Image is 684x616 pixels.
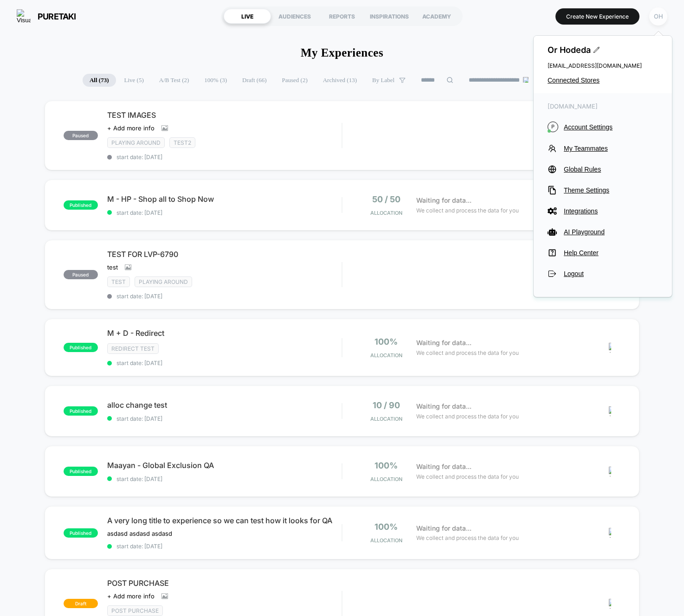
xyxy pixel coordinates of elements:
[224,9,271,24] div: LIVE
[301,46,383,59] h1: My Experiences
[107,475,342,482] span: start date: [DATE]
[107,461,342,470] span: Maayan - Global Exclusion QA
[107,154,342,160] span: start date: [DATE]
[107,415,342,422] span: start date: [DATE]
[7,164,344,173] input: Seek
[107,124,155,132] span: + Add more info
[14,9,79,24] button: puretaki
[64,467,98,476] span: published
[64,599,98,608] span: draft
[416,472,519,481] span: We collect and process the data for you
[564,166,658,173] span: Global Rules
[416,195,471,205] span: Waiting for data...
[416,533,519,542] span: We collect and process the data for you
[374,522,398,532] span: 100%
[416,462,471,472] span: Waiting for data...
[107,400,342,410] span: alloc change test
[107,250,342,259] span: TEST FOR LVP-6790
[64,343,98,352] span: published
[318,9,366,24] div: REPORTS
[107,209,342,216] span: start date: [DATE]
[416,348,519,357] span: We collect and process the data for you
[64,131,98,140] span: paused
[548,227,658,237] button: AI Playground
[523,77,529,83] img: end
[609,599,611,609] img: close
[107,194,342,204] span: M - HP - Shop all to Shop Now
[107,592,155,600] span: + Add more info
[548,144,658,153] button: My Teammates
[548,122,558,132] i: P
[416,206,519,215] span: We collect and process the data for you
[370,476,402,482] span: Allocation
[416,338,471,348] span: Waiting for data...
[169,137,195,148] span: test2
[609,528,611,538] img: close
[107,516,342,525] span: A very long title to experience so we can test how it looks for QA
[5,177,19,192] button: Play, NEW DEMO 2025-VEED.mp4
[271,9,318,24] div: AUDIENCES
[609,343,611,353] img: close
[548,45,658,55] span: Or Hodeda
[135,276,192,287] span: Playing Around
[649,7,667,26] div: OH
[370,537,402,544] span: Allocation
[548,62,658,69] span: [EMAIL_ADDRESS][DOMAIN_NAME]
[609,467,611,476] img: close
[107,343,159,354] span: Redirect Test
[107,543,342,550] span: start date: [DATE]
[83,74,116,87] span: All ( 73 )
[316,74,364,87] span: Archived ( 13 )
[564,123,658,131] span: Account Settings
[38,12,76,21] span: puretaki
[373,400,400,410] span: 10 / 90
[564,270,658,277] span: Logout
[107,110,342,120] span: TEST IMAGES
[117,74,151,87] span: Live ( 5 )
[107,359,342,366] span: start date: [DATE]
[416,401,471,411] span: Waiting for data...
[413,9,460,24] div: ACADEMY
[243,179,264,189] div: Current time
[548,186,658,195] button: Theme Settings
[107,276,130,287] span: test
[107,263,118,271] span: test
[372,194,400,204] span: 50 / 50
[548,103,658,110] span: [DOMAIN_NAME]
[564,207,658,215] span: Integrations
[366,9,413,24] div: INSPIRATIONS
[152,74,196,87] span: A/B Test ( 2 )
[555,8,639,25] button: Create New Experience
[370,352,402,359] span: Allocation
[609,406,611,416] img: close
[235,74,273,87] span: Draft ( 66 )
[17,9,31,23] img: Visually logo
[564,186,658,194] span: Theme Settings
[372,77,394,84] span: By Label
[564,249,658,257] span: Help Center
[646,7,670,26] button: OH
[564,145,658,152] span: My Teammates
[282,180,310,189] input: Volume
[416,523,471,533] span: Waiting for data...
[64,200,98,210] span: published
[64,406,98,416] span: published
[107,530,172,537] span: asdasd asdasd asdasd
[548,122,658,132] button: PAccount Settings
[548,248,658,257] button: Help Center
[370,210,402,216] span: Allocation
[374,337,398,346] span: 100%
[64,270,98,279] span: paused
[416,412,519,421] span: We collect and process the data for you
[197,74,234,87] span: 100% ( 3 )
[107,605,163,616] span: Post Purchase
[107,293,342,300] span: start date: [DATE]
[564,228,658,236] span: AI Playground
[275,74,314,87] span: Paused ( 2 )
[548,165,658,174] button: Global Rules
[374,461,398,470] span: 100%
[370,416,402,422] span: Allocation
[548,269,658,278] button: Logout
[548,77,658,84] button: Connected Stores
